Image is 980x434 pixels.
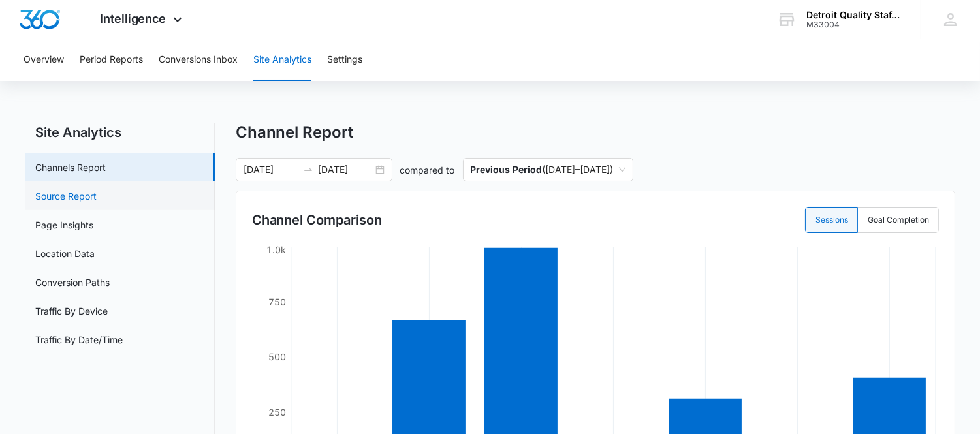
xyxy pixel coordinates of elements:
button: Conversions Inbox [159,39,238,81]
button: Overview [24,39,64,81]
h1: Channel Report [236,123,354,142]
h2: Site Analytics [25,123,215,142]
a: Location Data [35,247,95,260]
tspan: 500 [268,351,286,362]
span: to [303,164,313,175]
button: Period Reports [80,39,143,81]
button: Settings [327,39,362,81]
label: Goal Completion [858,207,939,233]
a: Source Report [35,189,97,203]
h3: Channel Comparison [252,210,383,230]
span: swap-right [303,164,313,175]
a: Channels Report [35,161,106,174]
input: End date [319,163,373,177]
a: Page Insights [35,218,93,232]
div: account name [806,10,902,20]
tspan: 250 [268,407,286,418]
p: compared to [400,163,455,177]
button: Site Analytics [253,39,311,81]
label: Sessions [805,207,858,233]
div: account id [806,20,902,29]
tspan: 1.0k [266,244,286,255]
p: Previous Period [471,164,543,175]
input: Start date [244,163,298,177]
a: Traffic By Device [35,304,108,318]
span: ( [DATE] – [DATE] ) [471,159,625,181]
tspan: 750 [268,296,286,307]
a: Traffic By Date/Time [35,333,123,347]
a: Conversion Paths [35,275,110,289]
span: Intelligence [100,12,166,25]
